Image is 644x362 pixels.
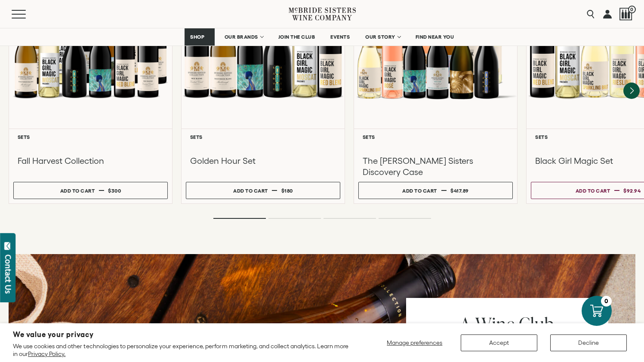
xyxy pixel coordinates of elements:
[623,83,640,99] button: Next
[185,28,215,46] a: SHOP
[233,184,268,197] div: Add to cart
[324,218,376,219] li: Page dot 3
[461,334,537,351] button: Accept
[402,184,437,197] div: Add to cart
[358,182,513,199] button: Add to cart $417.89
[13,331,351,338] h2: We value your privacy
[190,134,336,140] h6: Sets
[108,188,121,193] span: $300
[387,339,442,346] span: Manage preferences
[410,28,460,46] a: FIND NEAR YOU
[382,334,448,351] button: Manage preferences
[190,155,336,166] h3: Golden Hour Set
[325,28,355,46] a: EVENTS
[365,34,395,40] span: OUR STORY
[225,34,258,40] span: OUR BRANDS
[13,342,351,358] p: We use cookies and other technologies to personalize your experience, perform marketing, and coll...
[4,255,12,294] div: Contact Us
[268,218,321,219] li: Page dot 2
[13,182,168,199] button: Add to cart $300
[12,10,43,18] button: Mobile Menu Trigger
[628,6,636,13] span: 0
[601,296,612,307] div: 0
[60,184,95,197] div: Add to cart
[18,134,163,140] h6: Sets
[28,350,65,357] a: Privacy Policy.
[379,218,431,219] li: Page dot 4
[363,134,508,140] h6: Sets
[278,34,315,40] span: JOIN THE CLUB
[450,188,469,193] span: $417.89
[360,28,406,46] a: OUR STORY
[550,334,627,351] button: Decline
[623,188,641,193] span: $92.94
[576,184,610,197] div: Add to cart
[18,155,163,166] h3: Fall Harvest Collection
[190,34,205,40] span: SHOP
[416,34,454,40] span: FIND NEAR YOU
[273,28,321,46] a: JOIN THE CLUB
[363,155,508,178] h3: The [PERSON_NAME] Sisters Discovery Case
[330,34,350,40] span: EVENTS
[213,218,266,219] li: Page dot 1
[186,182,340,199] button: Add to cart $180
[219,28,268,46] a: OUR BRANDS
[281,188,293,193] span: $180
